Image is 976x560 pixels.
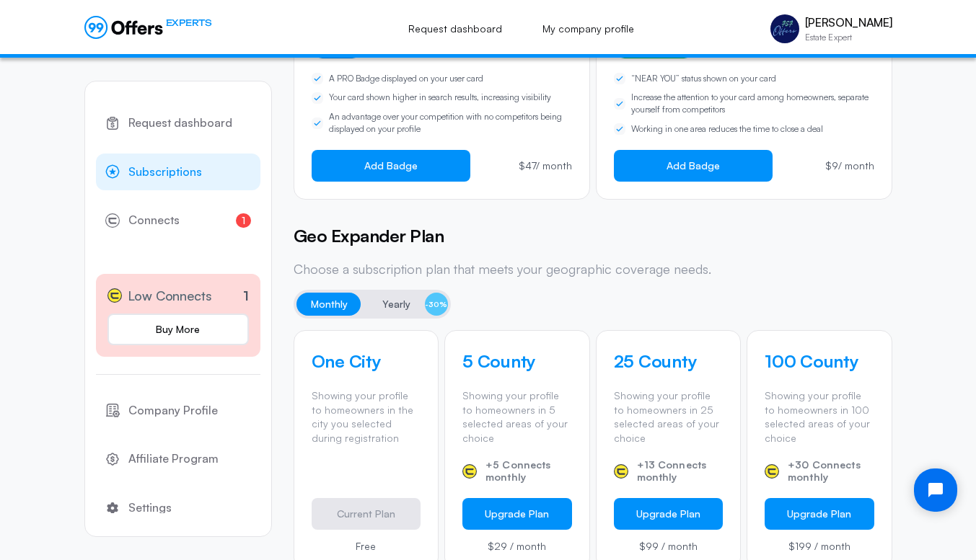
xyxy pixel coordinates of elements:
p: Showing your profile to homeowners in 25 selected areas of your choice [614,388,724,445]
h4: 100 County [765,348,874,374]
a: Request dashboard [96,105,260,142]
p: Showing your profile to homeowners in 5 selected areas of your choice [462,388,572,445]
span: +5 Connects monthly [485,459,572,484]
span: Add Badge [364,160,418,172]
span: Your card shown higher in search results, increasing visibility [329,92,551,104]
span: Subscriptions [128,163,202,182]
a: My company profile [527,13,650,45]
p: $47 / month [519,161,572,171]
p: [PERSON_NAME] [805,16,892,30]
a: Request dashboard [392,13,518,45]
span: EXPERTS [166,16,212,30]
h4: 25 County [614,348,724,374]
h4: 5 County [462,348,572,374]
button: Yearly-30% [368,293,448,316]
span: Low Connects [128,285,212,306]
span: Affiliate Program [128,450,219,468]
span: -30% [425,293,448,316]
span: 1 [236,213,251,228]
button: Upgrade Plan [462,498,572,530]
a: EXPERTS [84,16,212,39]
a: Settings [96,489,260,527]
p: Showing your profile to homeowners in the city you selected during registration [312,388,421,445]
button: Upgrade Plan [765,498,874,530]
button: Monthly [296,293,362,316]
button: Upgrade Plan [614,498,724,530]
h5: Geo Expander Plan [294,223,892,249]
button: Add Badge [312,150,470,182]
p: Estate Expert [805,33,892,42]
span: +30 Connects monthly [788,459,874,484]
span: +13 Connects monthly [637,459,724,484]
span: Working in one area reduces the time to close a deal [631,123,823,135]
span: Monthly [311,295,348,313]
span: An advantage over your competition with no competitors being displayed on your profile [329,111,572,135]
p: Showing your profile to homeowners in 100 selected areas of your choice [765,388,874,445]
iframe: Tidio Chat [902,456,970,524]
a: Affiliate Program [96,440,260,478]
span: Yearly [382,295,410,313]
p: Free [312,541,421,551]
span: A PRO Badge displayed on your user card [329,73,483,85]
a: Buy More [107,314,249,345]
button: Current Plan [312,498,421,530]
button: Add Badge [614,150,773,182]
span: Add Badge [667,160,720,172]
span: Settings [128,499,172,517]
span: Request dashboard [128,114,232,133]
h4: One City [312,348,421,374]
span: “NEAR YOU” status shown on your card [631,73,776,85]
p: Choose a subscription plan that meets your geographic coverage needs. [294,260,892,278]
a: Company Profile [96,392,260,430]
a: Connects1 [96,202,260,239]
p: 1 [243,286,249,306]
span: Company Profile [128,401,218,420]
span: Increase the attention to your card among homeowners, separate yourself from competitors [631,92,874,116]
img: Vincent Talerico [770,14,799,43]
p: $99 / month [614,541,724,551]
p: $9 / month [825,161,874,171]
p: $29 / month [462,541,572,551]
a: Subscriptions [96,154,260,191]
span: Connects [128,211,180,230]
p: $199 / month [765,541,874,551]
